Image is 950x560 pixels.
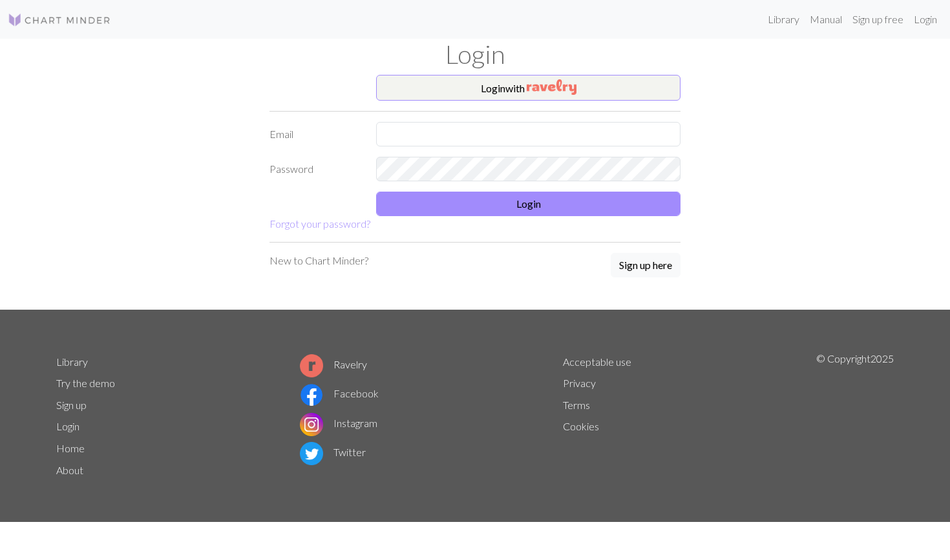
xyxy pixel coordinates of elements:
h1: Login [48,39,902,70]
a: Login [56,420,79,432]
label: Email [262,122,368,146]
label: Password [262,157,368,181]
a: Sign up [56,399,87,411]
a: Cookies [563,420,599,432]
a: Home [56,442,85,454]
p: © Copyright 2025 [816,351,894,481]
a: Instagram [300,417,377,429]
a: Try the demo [56,377,115,389]
img: Instagram logo [300,413,323,436]
a: Ravelry [300,358,367,370]
a: Sign up here [611,253,681,279]
a: Sign up free [847,6,909,32]
p: New to Chart Minder? [269,253,368,268]
a: Privacy [563,377,596,389]
img: Logo [8,12,111,28]
a: Library [763,6,805,32]
a: Login [909,6,942,32]
button: Loginwith [376,75,681,101]
a: Forgot your password? [269,217,370,230]
button: Sign up here [611,253,681,277]
img: Ravelry logo [300,354,323,377]
a: Facebook [300,387,379,399]
a: About [56,464,83,476]
img: Twitter logo [300,442,323,465]
a: Terms [563,399,590,411]
a: Acceptable use [563,355,631,368]
img: Ravelry [527,79,576,95]
button: Login [376,192,681,216]
a: Library [56,355,88,368]
a: Manual [805,6,847,32]
img: Facebook logo [300,383,323,406]
a: Twitter [300,446,366,458]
